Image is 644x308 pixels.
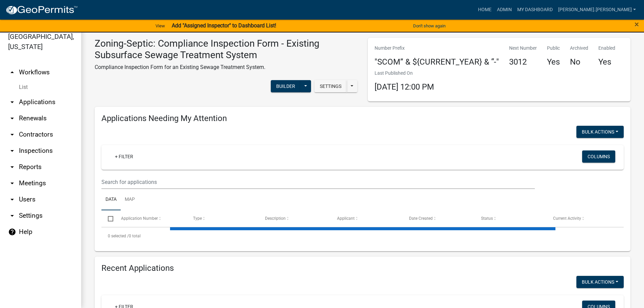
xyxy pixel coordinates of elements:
[121,216,158,221] span: Application Number
[337,216,355,221] span: Applicant
[8,147,16,155] i: arrow_drop_down
[475,3,494,16] a: Home
[271,80,301,92] button: Builder
[101,189,121,211] a: Data
[509,45,537,52] p: Next Number
[375,45,499,52] p: Number Prefix
[509,57,537,67] h4: 3012
[475,210,547,227] datatable-header-cell: Status
[101,228,624,244] div: 0 total
[570,45,588,52] p: Archived
[570,57,588,67] h4: No
[8,179,16,187] i: arrow_drop_down
[635,20,639,29] span: ×
[403,210,475,227] datatable-header-cell: Date Created
[8,68,16,76] i: arrow_drop_up
[331,210,403,227] datatable-header-cell: Applicant
[108,234,129,238] span: 0 selected /
[8,195,16,204] i: arrow_drop_down
[101,175,535,189] input: Search for applications
[101,210,114,227] datatable-header-cell: Select
[8,228,16,236] i: help
[8,131,16,139] i: arrow_drop_down
[553,216,581,221] span: Current Activity
[547,45,560,52] p: Public
[114,210,186,227] datatable-header-cell: Application Number
[101,263,624,273] h4: Recent Applications
[635,20,639,28] button: Close
[375,70,434,77] p: Last Published On
[410,20,448,31] button: Don't show again
[547,57,560,67] h4: Yes
[265,216,286,221] span: Description
[193,216,202,221] span: Type
[547,210,619,227] datatable-header-cell: Current Activity
[576,276,624,288] button: Bulk Actions
[172,22,276,29] strong: Add "Assigned Inspector" to Dashboard List!
[8,98,16,106] i: arrow_drop_down
[95,63,358,71] p: Compliance Inspection Form for an Existing Sewage Treatment System.
[314,80,347,92] button: Settings
[576,126,624,138] button: Bulk Actions
[375,82,434,92] span: [DATE] 12:00 PM
[121,189,139,211] a: Map
[259,210,331,227] datatable-header-cell: Description
[582,150,615,163] button: Columns
[494,3,515,16] a: Admin
[8,163,16,171] i: arrow_drop_down
[481,216,493,221] span: Status
[409,216,433,221] span: Date Created
[8,114,16,122] i: arrow_drop_down
[8,212,16,220] i: arrow_drop_down
[515,3,555,16] a: My Dashboard
[186,210,258,227] datatable-header-cell: Type
[598,57,615,67] h4: Yes
[375,57,499,67] h4: "SCOM” & ${CURRENT_YEAR} & “-"
[110,150,139,163] a: + Filter
[555,3,639,16] a: [PERSON_NAME].[PERSON_NAME]
[95,38,358,61] h3: Zoning-Septic: Compliance Inspection Form - Existing Subsurface Sewage Treatment System
[101,114,624,123] h4: Applications Needing My Attention
[153,20,168,31] a: View
[598,45,615,52] p: Enabled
